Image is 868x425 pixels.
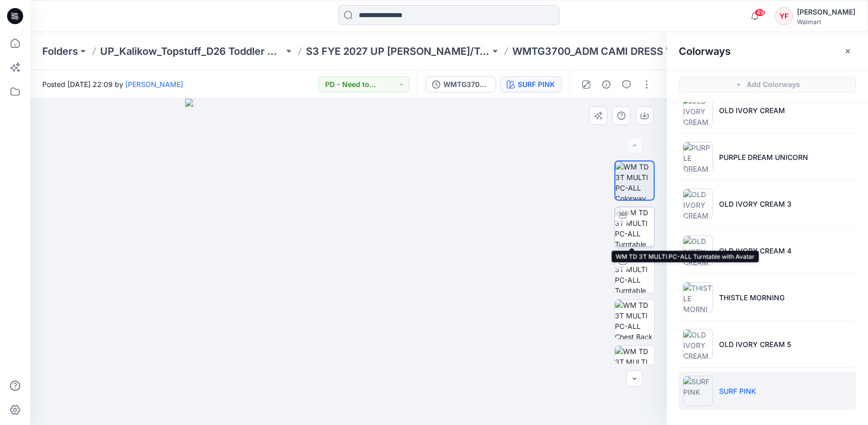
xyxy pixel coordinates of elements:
[683,282,713,312] img: THISTLE MORNING
[683,142,713,172] img: PURPLE DREAM UNICORN
[615,207,654,246] img: WM TD 3T MULTI PC-ALL Turntable with Avatar
[185,99,512,425] img: eyJhbGciOiJIUzI1NiIsImtpZCI6IjAiLCJzbHQiOiJzZXMiLCJ0eXAiOiJKV1QifQ.eyJkYXRhIjp7InR5cGUiOiJzdG9yYW...
[42,44,78,58] a: Folders
[719,292,784,303] p: THISTLE MORNING
[797,6,855,18] div: [PERSON_NAME]
[679,45,731,57] h2: Colorways
[754,9,765,17] span: 49
[683,95,713,125] img: OLD IVORY CREAM
[683,376,713,406] img: SURF PINK
[615,346,654,385] img: WM TD 3T MULTI PC-ALL Chest Front
[100,44,284,58] a: UP_Kalikow_Topstuff_D26 Toddler Girls_Dresses & Sets
[797,18,855,26] div: Walmart
[719,245,792,256] p: OLD IVORY CREAM 4
[518,79,555,90] div: SURF PINK
[719,199,792,209] p: OLD IVORY CREAM 3
[719,152,808,162] p: PURPLE DREAM UNICORN
[306,44,490,58] a: S3 FYE 2027 UP [PERSON_NAME]/Topstuff D26 Toddler Girl
[443,79,490,90] div: WMTG3700_ADM CAMI DRESS SET SHORT SS 9.25
[615,253,654,293] img: WM TD 3T MULTI PC-ALL Turntable with Avatar
[42,79,183,90] span: Posted [DATE] 22:09 by
[719,339,791,350] p: OLD IVORY CREAM 5
[598,76,614,93] button: Details
[512,44,696,58] p: WMTG3700_ADM CAMI DRESS W. SS SETS
[683,189,713,219] img: OLD IVORY CREAM 3
[426,76,496,93] button: WMTG3700_ADM CAMI DRESS SET SHORT SS 9.25
[683,235,713,266] img: OLD IVORY CREAM 4
[125,80,183,89] a: [PERSON_NAME]
[615,300,654,339] img: WM TD 3T MULTI PC-ALL Chest Back
[615,161,654,200] img: WM TD 3T MULTI PC-ALL Colorway wo Avatar
[683,329,713,359] img: OLD IVORY CREAM 5
[500,76,562,93] button: SURF PINK
[719,105,785,116] p: OLD IVORY CREAM
[719,386,756,396] p: SURF PINK
[775,7,793,25] div: YF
